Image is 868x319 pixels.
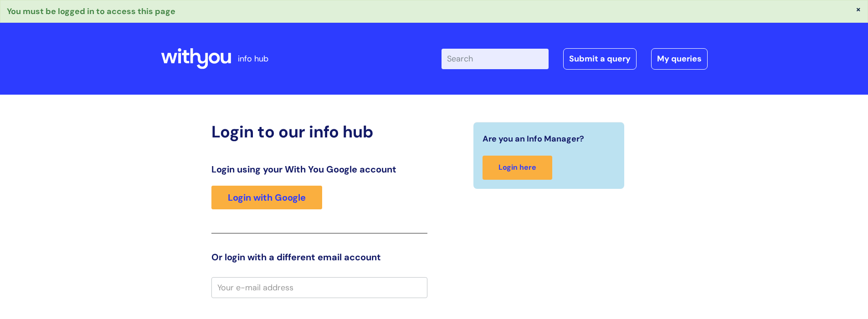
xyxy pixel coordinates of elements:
[211,122,427,142] h2: Login to our info hub
[442,49,549,69] input: Search
[651,48,708,69] a: My queries
[211,164,427,175] h3: Login using your With You Google account
[211,186,322,209] a: Login with Google
[563,48,637,69] a: Submit a query
[211,252,427,263] h3: Or login with a different email account
[238,51,268,66] p: info hub
[856,5,861,13] button: ×
[483,132,584,146] span: Are you an Info Manager?
[211,277,427,298] input: Your e-mail address
[483,156,552,180] a: Login here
